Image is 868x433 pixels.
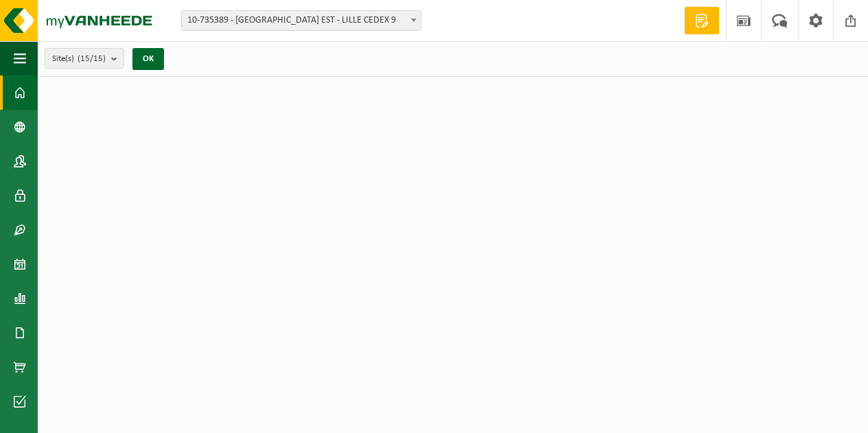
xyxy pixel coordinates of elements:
span: Site(s) [52,49,106,69]
button: Site(s)(15/15) [45,48,124,69]
button: OK [132,48,164,70]
span: 10-735389 - SUEZ RV NORD EST - LILLE CEDEX 9 [182,11,421,30]
span: 10-735389 - SUEZ RV NORD EST - LILLE CEDEX 9 [181,10,421,31]
count: (15/15) [78,54,106,63]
